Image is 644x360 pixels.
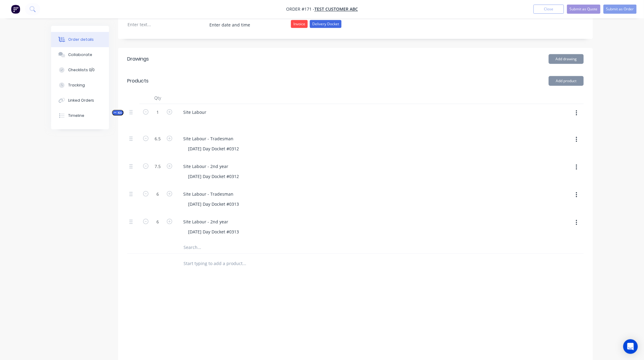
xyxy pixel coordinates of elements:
a: Test Customer ABC [314,6,358,12]
div: Qty [139,92,176,104]
button: Tracking [51,78,109,93]
button: Checklists 0/0 [51,62,109,78]
button: Submit as Quote [567,5,600,14]
div: [DATE] Day Docket #0312 [183,144,244,153]
div: Tracking [68,82,85,88]
button: Add product [549,76,584,86]
div: Products [127,77,149,85]
div: Checklists 0/0 [68,67,95,73]
div: Timeline [68,113,84,118]
input: Start typing to add a product... [183,257,305,270]
div: Invoice [291,20,308,28]
div: [DATE] Day Docket #0312 [183,172,244,181]
div: Site Labour - 2nd year [178,217,233,226]
span: Kit [114,110,122,115]
div: Linked Orders [68,98,94,103]
button: Collaborate [51,47,109,62]
button: Order details [51,32,109,47]
div: [DATE] Day Docket #0313 [183,227,244,236]
div: Site Labour - 2nd year [178,162,233,171]
button: Timeline [51,108,109,123]
div: Order details [68,37,94,42]
div: Delivery Docket [310,20,341,28]
span: Order #171 - [286,6,314,12]
button: Submit as Order [604,5,637,14]
div: Site Labour - Tradesman [178,190,238,198]
input: Enter date and time [205,20,281,30]
button: Close [534,5,564,14]
div: Open Intercom Messenger [623,339,638,354]
button: Kit [112,110,124,116]
button: Linked Orders [51,93,109,108]
div: Site Labour - Tradesman [178,134,238,143]
img: Factory [11,5,20,14]
div: Collaborate [68,52,92,58]
div: Site Labour [178,108,211,117]
div: [DATE] Day Docket #0313 [183,200,244,208]
button: Add drawing [549,54,584,64]
div: Drawings [127,55,149,63]
input: Search... [183,241,305,253]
